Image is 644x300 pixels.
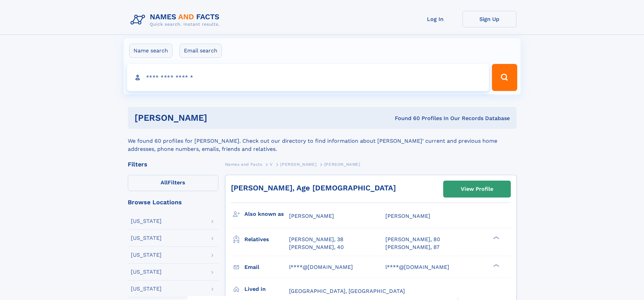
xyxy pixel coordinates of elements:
[280,162,316,167] span: [PERSON_NAME]
[244,208,289,220] h3: Also known as
[280,160,316,168] a: [PERSON_NAME]
[324,162,360,167] span: [PERSON_NAME]
[461,181,493,197] div: View Profile
[289,213,334,219] span: [PERSON_NAME]
[289,288,405,294] span: [GEOGRAPHIC_DATA], [GEOGRAPHIC_DATA]
[131,286,162,292] div: [US_STATE]
[385,213,430,219] span: [PERSON_NAME]
[385,236,440,243] a: [PERSON_NAME], 80
[270,160,273,168] a: V
[244,234,289,245] h3: Relatives
[128,129,517,153] div: We found 60 profiles for [PERSON_NAME]. Check out our directory to find information about [PERSON...
[244,283,289,295] h3: Lived in
[131,252,162,258] div: [US_STATE]
[301,115,510,122] div: Found 60 Profiles In Our Records Database
[180,44,222,58] label: Email search
[244,261,289,273] h3: Email
[135,114,301,122] h1: [PERSON_NAME]
[131,235,162,241] div: [US_STATE]
[131,269,162,275] div: [US_STATE]
[231,184,396,192] a: [PERSON_NAME], Age [DEMOGRAPHIC_DATA]
[270,162,273,167] span: V
[128,11,225,29] img: Logo Names and Facts
[408,11,462,27] a: Log In
[128,175,218,191] label: Filters
[289,244,344,251] a: [PERSON_NAME], 40
[492,263,500,268] div: ❯
[128,161,218,167] div: Filters
[128,199,218,205] div: Browse Locations
[462,11,517,27] a: Sign Up
[127,64,489,91] input: search input
[161,179,168,186] span: All
[131,218,162,224] div: [US_STATE]
[492,64,517,91] button: Search Button
[225,160,262,168] a: Names and Facts
[444,181,510,197] a: View Profile
[129,44,172,58] label: Name search
[289,236,343,243] a: [PERSON_NAME], 38
[492,236,500,240] div: ❯
[385,244,439,251] a: [PERSON_NAME], 87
